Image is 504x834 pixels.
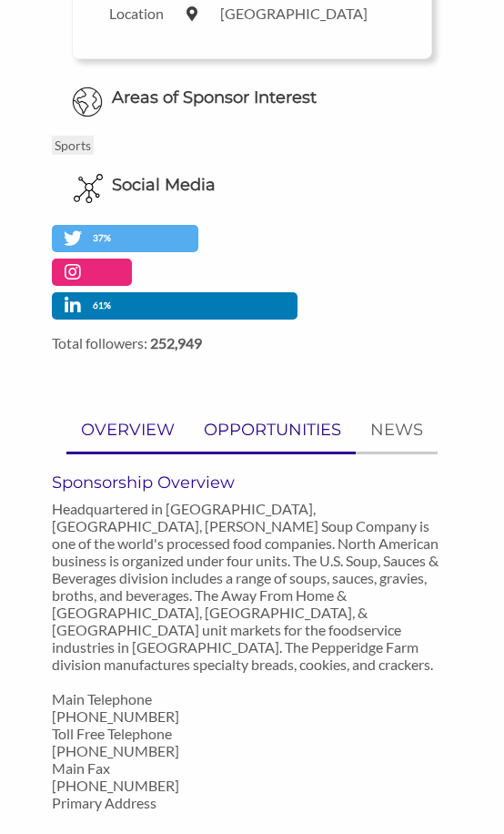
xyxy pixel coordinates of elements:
h6: Social Media [112,174,216,197]
label: [GEOGRAPHIC_DATA] [220,5,368,22]
label: Total followers: [52,334,453,351]
strong: 252,949 [150,334,202,351]
p: 37% [93,229,116,247]
p: 61% [93,297,116,314]
label: Location [109,5,173,22]
p: OVERVIEW [81,417,175,443]
h6: Sponsorship Overview [52,473,453,493]
h6: Areas of Sponsor Interest [43,86,462,109]
img: Social Media Icon [74,174,103,203]
p: OPPORTUNITIES [204,417,341,443]
p: Sports [52,136,94,155]
p: NEWS [370,417,423,443]
img: Globe Icon [72,86,103,117]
